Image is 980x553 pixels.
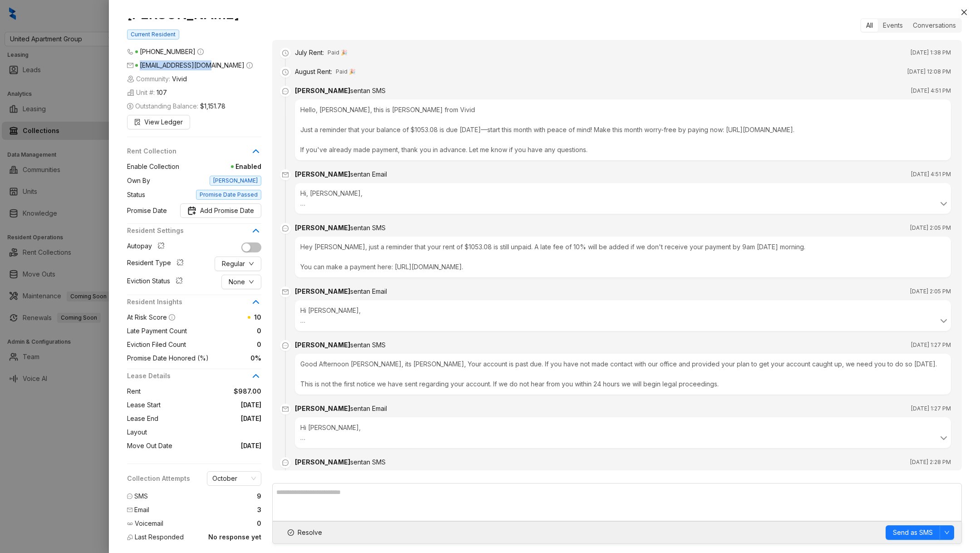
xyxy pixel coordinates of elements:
[200,101,225,111] span: $1,151.78
[910,287,951,296] span: [DATE] 2:05 PM
[127,88,167,98] span: Unit #:
[127,353,209,363] span: Promise Date Honored (%)
[295,86,386,96] div: [PERSON_NAME]
[127,474,190,484] span: Collection Attempts
[127,206,167,216] span: Promise Date
[295,169,387,179] div: [PERSON_NAME]
[161,400,261,410] span: [DATE]
[179,162,261,172] span: Enabled
[127,75,134,83] img: building-icon
[127,101,225,111] span: Outstanding Balance:
[229,277,245,287] span: None
[280,169,291,180] span: mail
[210,176,261,186] span: [PERSON_NAME]
[295,286,387,296] div: [PERSON_NAME]
[127,146,261,162] div: Rent Collection
[127,371,250,381] span: Lease Details
[127,521,133,527] img: Voicemail Icon
[350,87,386,94] span: sent an SMS
[127,371,261,386] div: Lease Details
[209,353,261,363] span: 0%
[187,326,261,336] span: 0
[127,226,261,241] div: Resident Settings
[141,386,261,396] span: $987.00
[196,190,261,200] span: Promise Date Passed
[911,341,951,350] span: [DATE] 1:27 PM
[295,404,387,414] div: [PERSON_NAME]
[336,67,356,76] span: Paid 🎉
[127,297,250,307] span: Resident Insights
[221,275,261,289] button: Nonedown
[960,9,968,16] span: close
[127,276,186,288] div: Eviction Status
[140,48,196,55] span: [PHONE_NUMBER]
[212,472,256,485] span: October
[127,258,187,270] div: Resident Type
[295,99,951,160] div: Hello, [PERSON_NAME], this is [PERSON_NAME] from Vivid Just a reminder that your balance of $1053...
[295,48,324,58] div: July Rent :
[127,507,132,513] span: mail
[350,287,387,295] span: sent an Email
[350,405,387,412] span: sent an Email
[158,414,261,424] span: [DATE]
[246,62,253,69] span: info-circle
[328,48,348,57] span: Paid 🎉
[127,190,145,200] span: Status
[144,117,183,127] span: View Ledger
[257,505,261,515] span: 3
[959,7,970,18] button: Close
[295,67,332,77] div: August Rent :
[127,103,133,109] span: dollar
[295,354,951,395] div: Good Afternoon [PERSON_NAME], its [PERSON_NAME], Your account is past due. If you have not made c...
[134,505,149,515] span: Email
[200,206,254,216] span: Add Promise Date
[893,528,933,538] span: Send as SMS
[172,74,187,84] span: Vivid
[127,241,168,253] div: Autopay
[280,223,291,234] span: message
[910,223,951,232] span: [DATE] 2:05 PM
[257,518,261,528] span: 0
[295,237,951,277] div: Hey [PERSON_NAME], just a reminder that your rent of $1053.08 is still unpaid. A late fee of 10% ...
[911,170,951,179] span: [DATE] 4:51 PM
[127,386,141,396] span: Rent
[127,226,250,236] span: Resident Settings
[911,404,951,413] span: [DATE] 1:27 PM
[350,224,386,232] span: sent an SMS
[861,19,878,32] div: All
[300,423,946,443] div: Hi [PERSON_NAME], Good Afternoon [PERSON_NAME], its [PERSON_NAME], Your account is past due. If y...
[911,48,951,57] span: [DATE] 1:38 PM
[127,414,158,424] span: Lease End
[127,297,261,312] div: Resident Insights
[298,528,322,538] span: Resolve
[127,340,186,350] span: Eviction Filed Count
[127,74,187,84] span: Community:
[127,115,190,129] button: View Ledger
[127,176,150,186] span: Own By
[908,19,961,32] div: Conversations
[127,30,179,39] span: Current Resident
[222,259,245,269] span: Regular
[127,534,133,540] img: Last Responded Icon
[127,89,134,96] img: building-icon
[910,458,951,467] span: [DATE] 2:28 PM
[127,162,179,172] span: Enable Collection
[350,341,386,349] span: sent an SMS
[186,340,261,350] span: 0
[944,530,950,535] span: down
[127,313,167,321] span: At Risk Score
[134,491,148,501] span: SMS
[300,306,946,326] div: Hi [PERSON_NAME], We are writing to inform you that, as of the 3rd, you are in default under the ...
[295,223,386,233] div: [PERSON_NAME]
[208,532,261,542] span: No response yet
[127,49,133,55] span: phone
[350,170,387,178] span: sent an Email
[295,457,386,467] div: [PERSON_NAME]
[280,340,291,351] span: message
[172,441,261,451] span: [DATE]
[249,261,254,267] span: down
[254,313,261,321] span: 10
[878,19,908,32] div: Events
[249,279,254,285] span: down
[127,62,133,69] span: mail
